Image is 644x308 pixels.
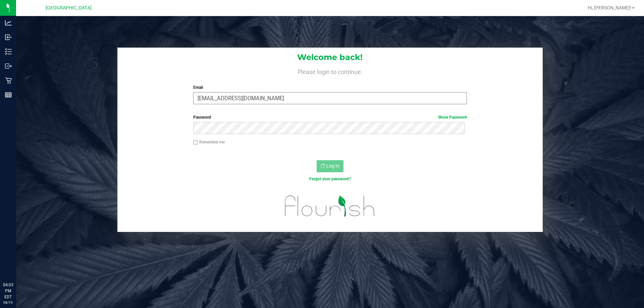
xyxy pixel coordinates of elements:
[5,19,12,26] inline-svg: Analytics
[317,160,343,172] button: Log In
[5,77,12,84] inline-svg: Retail
[193,140,198,145] input: Remember me
[5,34,12,41] inline-svg: Inbound
[5,48,12,55] inline-svg: Inventory
[193,84,467,90] label: Email
[588,5,631,10] span: Hi, [PERSON_NAME]!
[5,63,12,69] inline-svg: Outbound
[438,115,467,120] a: Show Password
[117,53,543,62] h1: Welcome back!
[193,115,211,120] span: Password
[3,282,13,300] p: 04:03 PM EDT
[309,177,351,181] a: Forgot your password?
[3,300,13,305] p: 08/19
[193,139,225,145] label: Remember me
[277,189,383,223] img: flourish_logo.svg
[117,67,543,75] h4: Please login to continue.
[5,91,12,98] inline-svg: Reports
[46,5,92,11] span: [GEOGRAPHIC_DATA]
[326,163,339,169] span: Log In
